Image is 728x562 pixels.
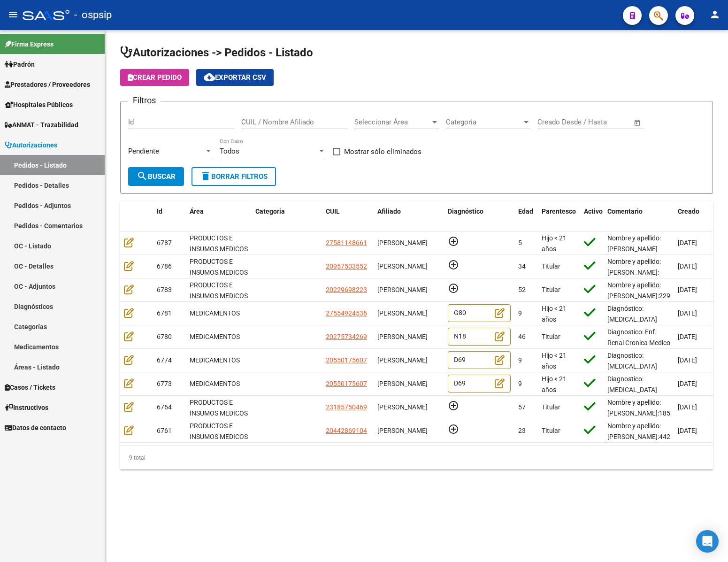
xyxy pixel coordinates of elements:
span: Diagnóstico [448,208,483,215]
div: G80 [448,304,511,323]
span: Autorizaciones -> Pedidos - Listado [120,46,313,59]
span: Titular [542,286,560,293]
span: Prestadores / Proveedores [5,79,90,90]
span: Titular [542,333,560,340]
datatable-header-cell: Creado [674,201,726,232]
span: 6780 [157,333,172,340]
span: [PERSON_NAME] [377,333,428,340]
span: 23185750469 [326,403,367,411]
span: Edad [518,208,533,215]
div: Open Intercom Messenger [696,530,719,553]
span: Titular [542,403,560,411]
span: [DATE] [678,309,697,317]
datatable-header-cell: Categoria [252,201,322,232]
span: MEDICAMENTOS [190,356,240,364]
span: - ospsip [74,5,112,25]
div: 9 total [120,446,713,470]
div: D69 [448,375,511,393]
span: MEDICAMENTOS [190,309,240,317]
span: 20275734269 [326,333,367,340]
datatable-header-cell: Afiliado [374,201,444,232]
span: 20229698223 [326,286,367,293]
span: [PERSON_NAME] [377,262,428,270]
mat-icon: person [709,9,720,20]
span: [DATE] [678,333,697,340]
span: Categoria [446,118,522,126]
span: 27554924536 [326,309,367,317]
span: [PERSON_NAME] [377,380,428,387]
span: PRODUCTOS E INSUMOS MEDICOS [190,258,248,276]
span: 20550175607 [326,356,367,364]
datatable-header-cell: Área [186,201,252,232]
span: Categoria [255,208,285,215]
span: Seleccionar Área [354,118,430,126]
datatable-header-cell: Edad [514,201,538,232]
span: 9 [518,309,522,317]
span: 23 [518,427,526,434]
mat-icon: menu [8,9,19,20]
div: N18 [448,328,511,346]
span: PRODUCTOS E INSUMOS MEDICOS [190,399,248,417]
span: 5 [518,239,522,246]
span: Borrar Filtros [200,172,268,181]
span: ANMAT - Trazabilidad [5,120,78,130]
span: Titular [542,427,560,434]
span: Mostrar sólo eliminados [344,146,421,157]
span: 6786 [157,262,172,270]
span: Hijo < 21 años [542,234,567,253]
span: Id [157,208,162,215]
span: 27581148661 [326,239,367,246]
span: Comentario [607,208,643,215]
span: Diagnóstico: [MEDICAL_DATA] Médico Tratante: [PERSON_NAME]: [PHONE_NUMBER] Domicilio: Derqui 600 ... [607,305,668,451]
span: 6764 [157,403,172,411]
datatable-header-cell: Parentesco [538,201,580,232]
span: PRODUCTOS E INSUMOS MEDICOS [190,281,248,300]
button: Exportar CSV [196,69,274,86]
span: 20442869104 [326,427,367,434]
span: Padrón [5,59,35,69]
span: Afiliado [377,208,401,215]
span: [DATE] [678,286,697,293]
span: Nombre y apellido: [PERSON_NAME]:[PHONE_NUMBER] CEMEP Telefono dr: [PHONE_NUMBER] [607,258,664,308]
span: Titular [542,262,560,270]
span: Diagnostico: [MEDICAL_DATA] Medico Tratante: [PERSON_NAME] Teléfono: [PHONE_NUMBER] (MAMÁ) Locali... [607,375,663,511]
datatable-header-cell: Id [153,201,186,232]
mat-icon: add_circle_outline [448,423,459,435]
span: Instructivos [5,402,48,413]
span: CUIL [326,208,340,215]
span: Nombre y apellido: [PERSON_NAME]:44286910 Reposición para el [PERSON_NAME] Teléfono: [PHONE_NUMBE... [607,422,689,504]
span: MEDICAMENTOS [190,333,240,340]
datatable-header-cell: Comentario [604,201,674,232]
span: Casos / Tickets [5,382,55,393]
span: Pendiente [128,147,159,155]
mat-icon: cloud_download [204,71,215,83]
span: 20550175607 [326,380,367,387]
span: 6783 [157,286,172,293]
button: Open calendar [632,117,643,128]
span: [DATE] [678,380,697,387]
span: Nombre y apellido: [PERSON_NAME]:22969822 Policlinico modelo [PERSON_NAME] [607,281,689,321]
span: PRODUCTOS E INSUMOS MEDICOS [190,422,248,440]
span: Exportar CSV [204,73,266,82]
mat-icon: add_circle_outline [448,236,459,247]
datatable-header-cell: Activo [580,201,604,232]
span: 6781 [157,309,172,317]
span: [DATE] [678,427,697,434]
span: 46 [518,333,526,340]
button: Buscar [128,167,184,186]
span: 6787 [157,239,172,246]
mat-icon: add_circle_outline [448,259,459,270]
span: 6774 [157,356,172,364]
mat-icon: delete [200,170,211,182]
span: Nombre y apellido: [PERSON_NAME] [607,234,661,253]
span: Activo [584,208,603,215]
span: Firma Express [5,39,54,49]
span: 52 [518,286,526,293]
button: Borrar Filtros [192,167,276,186]
span: 6773 [157,380,172,387]
h3: Filtros [128,94,161,107]
span: [DATE] [678,403,697,411]
span: Hijo < 21 años [542,352,567,370]
span: [DATE] [678,262,697,270]
span: Buscar [137,172,176,181]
